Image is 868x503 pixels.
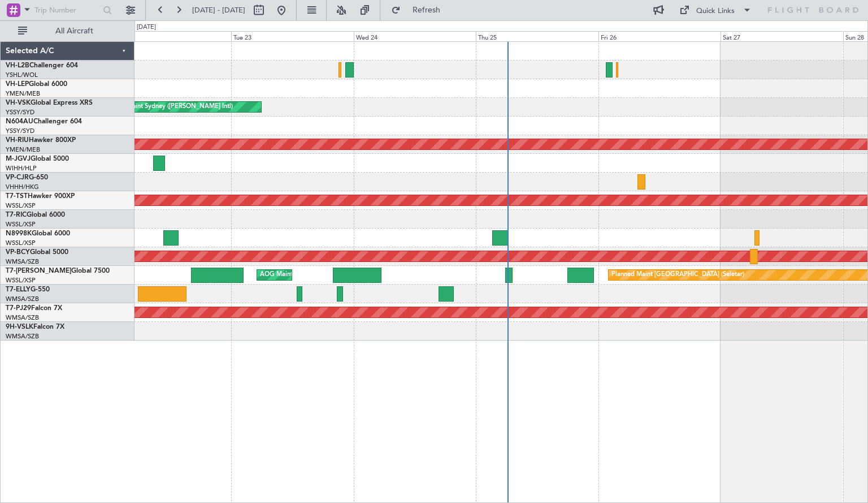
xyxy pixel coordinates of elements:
a: N604AUChallenger 604 [6,118,82,125]
a: 9H-VSLKFalcon 7X [6,324,64,330]
a: WIHH/HLP [6,164,37,173]
button: Refresh [386,1,454,19]
div: Planned Maint [GEOGRAPHIC_DATA] (Seletar) [611,266,744,283]
span: M-JGVJ [6,156,31,162]
a: WMSA/SZB [6,313,39,322]
span: VP-CJR [6,174,29,181]
button: All Aircraft [12,22,123,40]
a: YSSY/SYD [6,127,34,135]
div: Fri 26 [598,31,721,41]
div: Sat 27 [721,31,843,41]
span: VH-VSK [6,100,31,106]
a: YMEN/MEB [6,145,40,154]
span: VH-LEP [6,81,29,88]
div: Quick Links [696,6,735,17]
a: WMSA/SZB [6,295,39,303]
a: YSSY/SYD [6,108,34,117]
span: T7-ELLY [6,286,31,293]
a: YMEN/MEB [6,89,40,98]
a: VHHH/HKG [6,183,39,191]
a: WMSA/SZB [6,332,39,341]
span: VH-RIU [6,137,29,144]
a: M-JGVJGlobal 5000 [6,156,69,162]
span: Refresh [403,6,450,14]
span: VP-BCY [6,249,30,256]
div: [DATE] [137,23,156,32]
span: [DATE] - [DATE] [192,5,245,15]
a: VH-RIUHawker 800XP [6,137,76,144]
span: N8998K [6,230,32,237]
a: WSSL/XSP [6,201,36,210]
a: WSSL/XSP [6,220,36,229]
a: WSSL/XSP [6,239,36,247]
button: Quick Links [674,1,757,19]
a: T7-RICGlobal 6000 [6,212,65,218]
div: Planned Maint Sydney ([PERSON_NAME] Intl) [102,98,233,115]
a: T7-TSTHawker 900XP [6,193,75,200]
a: VH-L2BChallenger 604 [6,62,78,69]
span: 9H-VSLK [6,324,33,330]
div: Wed 24 [354,31,476,41]
div: AOG Maint London ([GEOGRAPHIC_DATA]) [260,266,387,283]
a: VH-LEPGlobal 6000 [6,81,67,88]
a: WMSA/SZB [6,257,39,266]
div: Thu 25 [476,31,598,41]
div: Tue 23 [231,31,353,41]
span: T7-PJ29 [6,305,31,312]
span: VH-L2B [6,62,29,69]
div: Mon 22 [109,31,231,41]
a: T7-[PERSON_NAME]Global 7500 [6,268,110,274]
span: T7-TST [6,193,28,200]
a: VH-VSKGlobal Express XRS [6,100,93,106]
a: WSSL/XSP [6,276,36,285]
a: VP-BCYGlobal 5000 [6,249,68,256]
span: T7-[PERSON_NAME] [6,268,71,274]
a: T7-PJ29Falcon 7X [6,305,62,312]
a: VP-CJRG-650 [6,174,48,181]
a: YSHL/WOL [6,71,38,79]
a: N8998KGlobal 6000 [6,230,70,237]
a: T7-ELLYG-550 [6,286,50,293]
span: N604AU [6,118,33,125]
input: Trip Number [34,2,99,19]
span: T7-RIC [6,212,27,218]
span: All Aircraft [29,27,119,35]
